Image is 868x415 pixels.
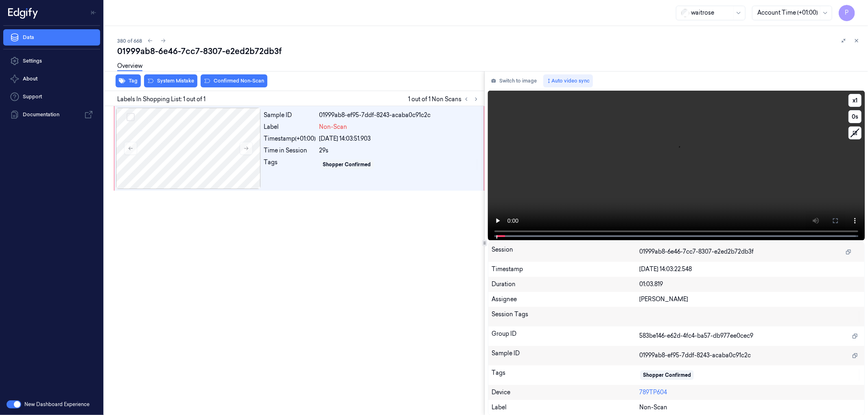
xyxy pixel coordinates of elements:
div: Tags [492,369,639,382]
div: Timestamp [492,265,639,274]
button: Tag [116,74,141,87]
div: Session Tags [492,310,639,323]
div: Shopper Confirmed [323,161,371,168]
div: Label [264,123,316,131]
a: Overview [117,62,142,71]
span: 1 out of 1 Non Scans [408,94,481,104]
div: Assignee [492,295,639,304]
div: 01999ab8-ef95-7ddf-8243-acaba0c91c2c [319,111,479,120]
span: Non-Scan [639,403,667,412]
div: [DATE] 14:03:51.903 [319,135,479,143]
a: Documentation [3,106,100,123]
div: Tags [264,158,316,171]
div: Time in Session [264,146,316,155]
div: Shopper Confirmed [643,372,691,379]
span: Non-Scan [319,123,348,131]
a: Data [3,29,100,46]
div: [DATE] 14:03:22.548 [639,265,861,274]
button: Confirmed Non-Scan [201,74,267,87]
span: 380 of 668 [117,37,142,44]
a: Support [3,89,100,105]
div: Device [492,388,639,397]
button: x1 [848,94,861,107]
div: 789TP604 [639,388,861,397]
span: 583be146-e62d-4fc4-ba57-db977ee0cec9 [639,332,753,340]
button: P [839,5,855,21]
div: [PERSON_NAME] [639,295,861,304]
button: Toggle Navigation [87,6,100,19]
div: 01:03.819 [639,280,861,289]
button: 0s [848,110,861,123]
button: Switch to image [488,74,540,87]
button: Auto video sync [543,74,593,87]
button: About [3,71,100,87]
span: 01999ab8-6e46-7cc7-8307-e2ed2b72db3f [639,248,754,256]
div: Group ID [492,330,639,343]
div: 01999ab8-6e46-7cc7-8307-e2ed2b72db3f [117,46,861,57]
span: Labels In Shopping List: 1 out of 1 [117,95,206,104]
a: Settings [3,53,100,69]
div: Duration [492,280,639,289]
div: Sample ID [264,111,316,120]
div: Sample ID [492,349,639,362]
span: 01999ab8-ef95-7ddf-8243-acaba0c91c2c [639,351,751,360]
div: Session [492,246,639,259]
div: Label [492,403,639,412]
button: System Mistake [144,74,197,87]
div: Timestamp (+01:00) [264,135,316,143]
div: 29s [319,146,479,155]
button: Select row [127,113,135,121]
